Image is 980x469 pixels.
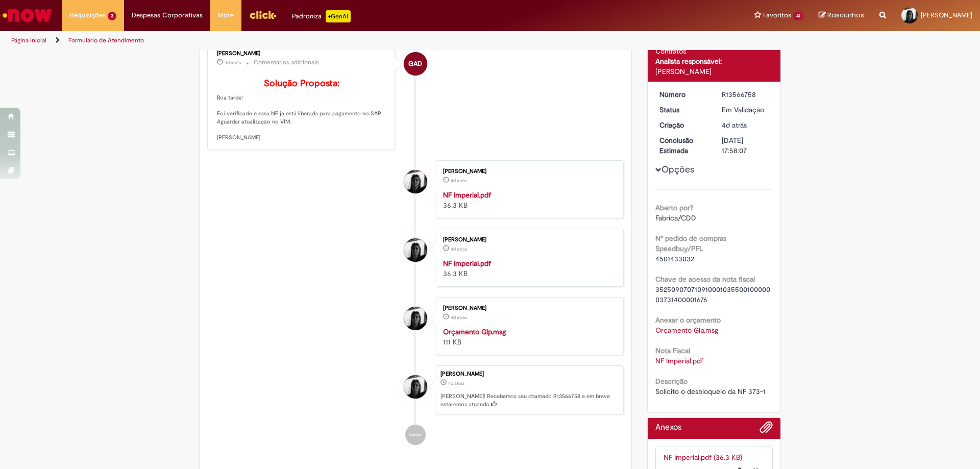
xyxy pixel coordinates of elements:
[443,327,506,336] a: Orçamento Glp.msg
[451,314,467,320] time: 25/09/2025 13:57:33
[655,56,773,66] div: Analista responsável:
[225,60,241,66] span: 3d atrás
[217,51,387,57] div: [PERSON_NAME]
[451,178,467,184] span: 4d atrás
[451,246,467,252] span: 4d atrás
[217,79,387,142] p: Boa tarde! Foi verificado e essa NF já está liberada para pagamento no SAP. Aguardar atualização ...
[451,178,467,184] time: 25/09/2025 13:58:01
[218,10,234,20] span: More
[326,10,351,22] p: +GenAi
[404,375,427,399] div: Amanda Porcini Bin
[404,170,427,193] div: Amanda Porcini Bin
[264,78,339,89] b: Solução Proposta:
[921,11,972,19] span: [PERSON_NAME]
[652,89,715,100] dt: Número
[443,237,613,243] div: [PERSON_NAME]
[722,120,747,130] time: 25/09/2025 13:58:02
[722,120,747,130] span: 4d atrás
[819,11,864,20] a: Rascunhos
[655,356,703,365] a: Download de NF Imperial.pdf
[404,52,427,76] div: Gabriela Alves De Souza
[1,5,54,26] img: ServiceNow
[655,254,694,263] span: 4501433032
[652,135,715,156] dt: Conclusão Estimada
[408,52,422,76] span: GAD
[451,246,467,252] time: 25/09/2025 13:57:36
[655,423,681,432] h2: Anexos
[655,285,770,304] span: 35250907071091000103550010000003731400001676
[8,31,646,50] ul: Trilhas de página
[225,60,241,66] time: 26/09/2025 17:38:23
[655,315,721,325] b: Anexar o orçamento
[440,371,618,377] div: [PERSON_NAME]
[722,89,769,100] div: R13566758
[448,380,464,386] span: 4d atrás
[292,10,351,22] div: Padroniza
[207,365,624,414] li: Amanda Porcini Bin
[249,7,277,22] img: click_logo_yellow_360x200.png
[11,36,46,44] a: Página inicial
[440,392,618,408] p: [PERSON_NAME]! Recebemos seu chamado R13566758 e em breve estaremos atuando.
[451,314,467,320] span: 4d atrás
[652,105,715,115] dt: Status
[404,307,427,330] div: Amanda Porcini Bin
[443,327,613,347] div: 111 KB
[655,377,688,386] b: Descrição
[655,234,726,253] b: N° pedido de compras Speedbuy/PFL
[254,58,319,67] small: Comentários adicionais
[827,10,864,20] span: Rascunhos
[793,12,803,20] span: 41
[655,275,755,284] b: Chave de acesso da nota fiscal
[652,120,715,130] dt: Criação
[132,10,203,20] span: Despesas Corporativas
[655,203,693,212] b: Aberto por?
[655,213,696,223] span: Fabrica/CDD
[443,305,613,311] div: [PERSON_NAME]
[443,168,613,175] div: [PERSON_NAME]
[70,10,106,20] span: Requisições
[722,135,769,156] div: [DATE] 17:58:07
[722,105,769,115] div: Em Validação
[443,258,613,279] div: 36.3 KB
[655,387,766,396] span: Solicito o desbloqueio da NF 373-1
[763,10,791,20] span: Favoritos
[443,190,491,200] a: NF Imperial.pdf
[404,238,427,262] div: Amanda Porcini Bin
[655,346,690,355] b: Nota Fiscal
[68,36,144,44] a: Formulário de Atendimento
[759,421,773,439] button: Adicionar anexos
[655,326,718,335] a: Download de Orçamento Glp.msg
[108,12,116,20] span: 3
[664,453,742,462] a: NF Imperial.pdf (36.3 KB)
[443,259,491,268] a: NF Imperial.pdf
[207,32,624,455] ul: Histórico de tíquete
[448,380,464,386] time: 25/09/2025 13:58:02
[443,190,613,210] div: 36.3 KB
[722,120,769,130] div: 25/09/2025 13:58:02
[655,66,773,77] div: [PERSON_NAME]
